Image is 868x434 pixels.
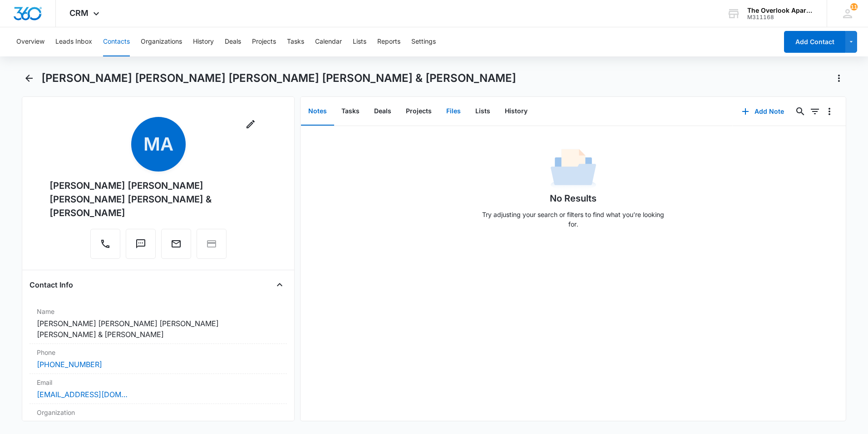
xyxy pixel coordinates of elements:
[225,27,241,56] button: Deals
[126,229,156,259] button: Text
[90,243,120,251] a: Call
[478,210,669,229] p: Try adjusting your search or filters to find what you’re looking for.
[747,14,814,20] div: account id
[301,97,334,126] button: Notes
[793,104,808,119] button: Search...
[832,71,846,86] button: Actions
[498,97,535,126] button: History
[399,97,439,126] button: Projects
[16,27,44,56] button: Overview
[131,117,186,172] span: MA
[287,27,304,56] button: Tasks
[69,8,89,18] span: CRM
[30,374,287,404] div: Email[EMAIL_ADDRESS][DOMAIN_NAME]
[30,344,287,374] div: Phone[PHONE_NUMBER]
[103,27,130,56] button: Contacts
[30,404,287,434] div: Organization---
[30,303,287,344] div: Name[PERSON_NAME] [PERSON_NAME] [PERSON_NAME] [PERSON_NAME] & [PERSON_NAME]
[161,229,191,259] button: Email
[30,279,73,290] h4: Contact Info
[551,146,596,192] img: No Data
[367,97,399,126] button: Deals
[90,229,120,259] button: Call
[252,27,276,56] button: Projects
[733,101,793,122] button: Add Note
[334,97,367,126] button: Tasks
[37,378,280,387] label: Email
[315,27,342,56] button: Calendar
[37,389,128,400] a: [EMAIL_ADDRESS][DOMAIN_NAME]
[55,27,92,56] button: Leads Inbox
[272,278,287,292] button: Close
[141,27,182,56] button: Organizations
[22,71,36,86] button: Back
[161,243,191,251] a: Email
[468,97,498,126] button: Lists
[822,104,837,119] button: Overflow Menu
[193,27,214,56] button: History
[41,71,516,85] h1: [PERSON_NAME] [PERSON_NAME] [PERSON_NAME] [PERSON_NAME] & [PERSON_NAME]
[784,31,845,53] button: Add Contact
[49,179,267,220] div: [PERSON_NAME] [PERSON_NAME] [PERSON_NAME] [PERSON_NAME] & [PERSON_NAME]
[126,243,156,251] a: Text
[850,3,858,10] span: 11
[747,7,814,14] div: account name
[37,348,280,357] label: Phone
[550,192,597,205] h1: No Results
[377,27,400,56] button: Reports
[37,318,280,340] dd: [PERSON_NAME] [PERSON_NAME] [PERSON_NAME] [PERSON_NAME] & [PERSON_NAME]
[37,359,102,370] a: [PHONE_NUMBER]
[37,408,280,417] label: Organization
[411,27,436,56] button: Settings
[850,3,858,10] div: notifications count
[353,27,366,56] button: Lists
[439,97,468,126] button: Files
[37,419,280,430] dd: ---
[808,104,822,119] button: Filters
[37,307,280,316] label: Name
